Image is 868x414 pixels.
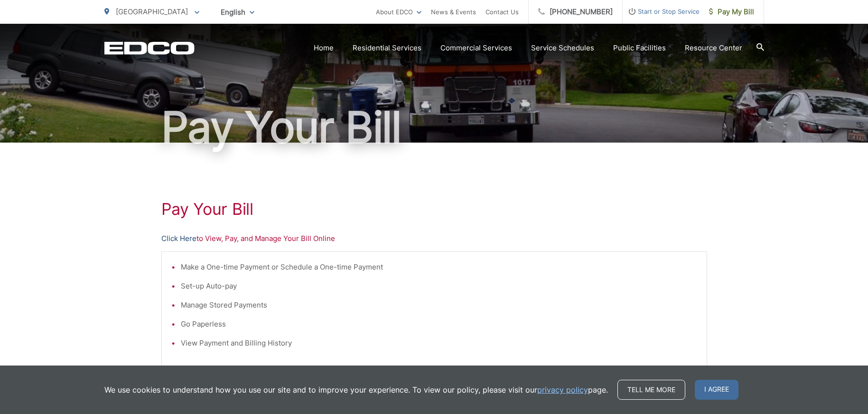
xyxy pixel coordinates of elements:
[314,42,334,54] a: Home
[440,42,512,54] a: Commercial Services
[485,6,519,18] a: Contact Us
[104,41,195,55] a: EDCD logo. Return to the homepage.
[161,233,196,244] a: Click Here
[181,337,697,349] li: View Payment and Billing History
[181,261,697,273] li: Make a One-time Payment or Schedule a One-time Payment
[613,42,666,54] a: Public Facilities
[695,380,738,400] span: I agree
[685,42,742,54] a: Resource Center
[617,380,685,400] a: Tell me more
[181,299,697,311] li: Manage Stored Payments
[214,4,261,20] span: English
[104,384,608,395] p: We use cookies to understand how you use our site and to improve your experience. To view our pol...
[104,104,764,151] h1: Pay Your Bill
[171,363,697,375] p: * Requires a One-time Registration (or Online Account Set-up to Create Your Username and Password)
[531,42,594,54] a: Service Schedules
[376,6,421,18] a: About EDCO
[431,6,476,18] a: News & Events
[537,384,588,395] a: privacy policy
[181,318,697,330] li: Go Paperless
[161,200,707,219] h1: Pay Your Bill
[709,6,754,18] span: Pay My Bill
[353,42,421,54] a: Residential Services
[181,280,697,292] li: Set-up Auto-pay
[116,7,188,16] span: [GEOGRAPHIC_DATA]
[161,233,707,244] p: to View, Pay, and Manage Your Bill Online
